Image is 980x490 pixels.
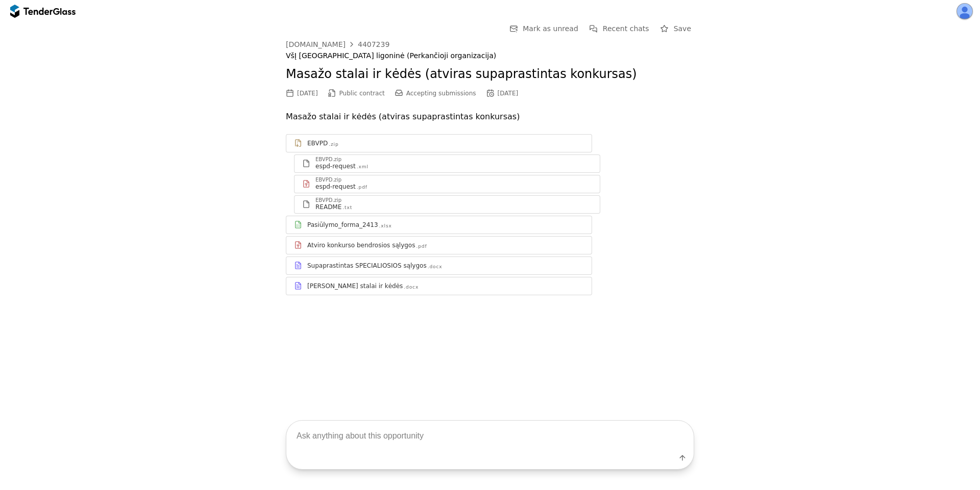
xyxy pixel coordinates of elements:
[523,24,578,33] span: Mark as unread
[286,51,694,60] div: VšĮ [GEOGRAPHIC_DATA] ligoninė (Perkančioji organizacija)
[286,110,694,124] p: Masažo stalai ir kėdės (atviras supaprastintas konkursas)
[294,195,600,214] a: EBVPD.zipREADME.txt
[286,66,694,83] h2: Masažo stalai ir kėdės (atviras supaprastintas konkursas)
[506,22,581,35] button: Mark as unread
[315,177,341,183] div: EBVPD.zip
[404,284,419,291] div: .docx
[286,40,389,48] a: [DOMAIN_NAME]4407239
[674,24,691,33] span: Save
[307,262,427,270] div: Supaprastintas SPECIALIOSIOS sąlygos
[357,164,369,170] div: .xml
[286,277,592,295] a: [PERSON_NAME] stalai ir kėdės.docx
[297,90,318,97] div: [DATE]
[357,184,367,191] div: .pdf
[294,175,600,193] a: EBVPD.zipespd-request.pdf
[342,204,352,211] div: .txt
[307,282,403,290] div: [PERSON_NAME] stalai ir kėdės
[307,221,378,229] div: Pasiūlymo_forma_2413
[498,90,519,97] div: [DATE]
[603,24,649,33] span: Recent chats
[286,41,346,48] div: [DOMAIN_NAME]
[315,183,356,191] div: espd-request
[315,157,341,162] div: EBVPD.zip
[416,243,427,250] div: .pdf
[315,203,341,211] div: README
[307,139,328,147] div: EBVPD
[358,41,389,48] div: 4407239
[315,162,356,170] div: espd-request
[339,90,385,97] span: Public contract
[657,22,694,35] button: Save
[294,154,600,173] a: EBVPD.zipespd-request.xml
[379,223,392,229] div: .xlsx
[428,264,443,270] div: .docx
[329,141,338,148] div: .zip
[286,236,592,254] a: Atviro konkurso bendrosios sąlygos.pdf
[315,198,341,203] div: EBVPD.zip
[586,22,652,35] button: Recent chats
[307,241,415,249] div: Atviro konkurso bendrosios sąlygos
[286,256,592,275] a: Supaprastintas SPECIALIOSIOS sąlygos.docx
[286,134,592,152] a: EBVPD.zip
[406,90,476,97] span: Accepting submissions
[286,216,592,234] a: Pasiūlymo_forma_2413.xlsx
